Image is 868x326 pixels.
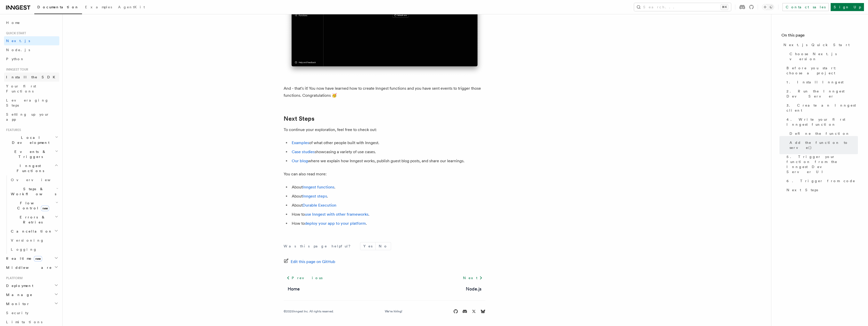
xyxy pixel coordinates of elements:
[292,158,308,163] a: Our blog
[790,131,850,136] span: Define the function
[4,82,59,96] a: Your first Functions
[284,309,334,313] div: © 2025 Inngest Inc. All rights reserved.
[85,5,112,9] span: Examples
[784,101,858,115] a: 3. Create an Inngest client
[786,103,858,113] span: 3. Create an Inngest client
[460,273,485,282] a: Next
[82,2,115,14] a: Examples
[721,5,728,10] kbd: ⌘K
[290,193,485,200] li: About .
[9,229,52,234] span: Cancellation
[4,163,55,173] span: Inngest Functions
[831,3,864,11] a: Sign Up
[9,227,59,236] button: Cancellation
[291,258,335,265] span: Edit this page on GitHub
[292,149,315,154] a: Case studies
[11,238,44,242] span: Versioning
[786,89,858,99] span: 2. Run the Inngest Dev Server
[284,258,335,265] a: Edit this page on GitHub
[784,152,858,176] a: 5. Trigger your function from the Inngest Dev Server UI
[786,66,858,76] span: Before you start: choose a project
[284,244,354,249] p: Was this page helpful?
[790,140,858,150] span: Add the function to serve()
[786,117,858,127] span: 4. Write your first Inngest function
[4,256,42,261] span: Realtime
[11,247,37,251] span: Logging
[303,203,336,208] a: Durable Execution
[385,309,402,313] a: We're hiring!
[4,290,59,299] button: Manage
[290,148,485,155] li: showcasing a variety of use cases.
[34,256,42,262] span: new
[290,184,485,191] li: About .
[786,80,844,85] span: 1. Install Inngest
[634,3,731,11] button: Search...⌘K
[4,128,21,132] span: Features
[288,285,300,292] a: Home
[4,36,59,45] a: Next.js
[6,84,36,93] span: Your first Functions
[4,31,26,35] span: Quick start
[284,115,314,122] a: Next Steps
[11,178,63,182] span: Overview
[9,199,59,213] button: Flow Controlnew
[783,42,850,47] span: Next.js Quick Start
[4,147,59,161] button: Events & Triggers
[4,276,23,280] span: Platform
[4,281,59,290] button: Deployment
[788,49,858,63] a: Choose Next.js version
[4,133,59,147] button: Local Development
[376,242,391,250] button: No
[290,139,485,146] li: of what other people built with Inngest.
[4,161,59,175] button: Inngest Functions
[6,98,49,107] span: Leveraging Steps
[786,178,855,183] span: 6. Trigger from code
[290,157,485,165] li: where we explain how Inngest works, publish guest blog posts, and share our learnings.
[6,112,49,121] span: Setting up your app
[284,126,485,133] p: To continue your exploration, feel free to check out:
[290,211,485,218] li: How to .
[115,2,148,14] a: AgentKit
[4,135,55,145] span: Local Development
[6,57,24,61] span: Python
[4,18,59,27] a: Home
[6,320,42,324] span: Limitations
[4,292,33,297] span: Manage
[303,185,334,189] a: Inngest functions
[6,48,30,52] span: Node.js
[4,110,59,124] a: Setting up your app
[118,5,145,9] span: AgentKit
[284,85,485,99] p: And - that's it! You now have learned how to create Inngest functions and you have sent events to...
[290,220,485,227] li: How to .
[4,254,59,263] button: Realtimenew
[4,301,30,306] span: Monitor
[782,3,829,11] a: Contact sales
[786,154,858,174] span: 5. Trigger your function from the Inngest Dev Server UI
[4,96,59,110] a: Leveraging Steps
[34,2,82,14] a: Documentation
[6,39,30,43] span: Next.js
[9,245,59,254] a: Logging
[4,263,59,272] button: Middleware
[284,171,485,178] p: You can also read more:
[4,265,52,270] span: Middleware
[4,45,59,54] a: Node.js
[790,51,858,61] span: Choose Next.js version
[4,73,59,82] a: Install the SDK
[788,129,858,138] a: Define the function
[466,285,481,292] a: Node.js
[4,68,28,72] span: Inngest tour
[303,194,327,199] a: Inngest steps
[762,4,774,10] button: Toggle dark mode
[781,32,858,40] h4: On this page
[784,63,858,78] a: Before you start: choose a project
[4,149,55,159] span: Events & Triggers
[305,212,368,217] a: use Inngest with other frameworks
[4,299,59,308] button: Monitor
[784,176,858,185] a: 6. Trigger from code
[4,175,59,254] div: Inngest Functions
[6,75,58,79] span: Install the SDK
[9,184,59,199] button: Steps & Workflows
[4,54,59,63] a: Python
[788,138,858,152] a: Add the function to serve()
